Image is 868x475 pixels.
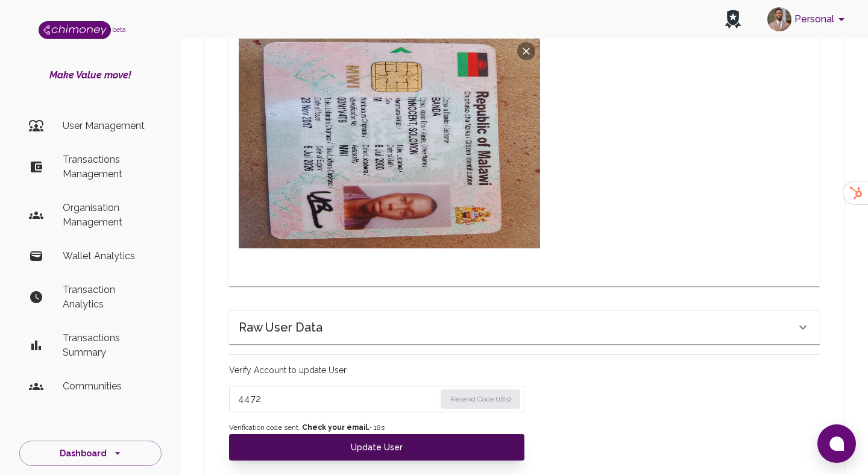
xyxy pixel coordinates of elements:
[239,318,322,337] h6: Raw User Data
[63,119,152,133] p: User Management
[238,389,435,409] input: Enter verification code
[63,331,152,360] p: Transactions Summary
[229,434,524,461] button: Update User
[19,441,162,467] button: Dashboard
[39,21,111,39] img: Logo
[229,422,524,434] span: Verification code sent. • 18 s
[302,423,370,432] strong: Check your email.
[239,37,540,248] img: Preview
[63,153,152,181] p: Transactions Management
[112,26,126,33] span: beta
[817,424,856,463] button: Open chat window
[441,389,520,409] button: Resend Code (18s)
[229,310,820,344] div: Raw User Data
[63,283,152,312] p: Transaction Analytics
[63,249,152,263] p: Wallet Analytics
[763,4,854,35] button: account of current user
[63,379,152,394] p: Communities
[767,7,791,31] img: avatar
[229,364,524,376] p: Verify Account to update User
[63,201,152,230] p: Organisation Management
